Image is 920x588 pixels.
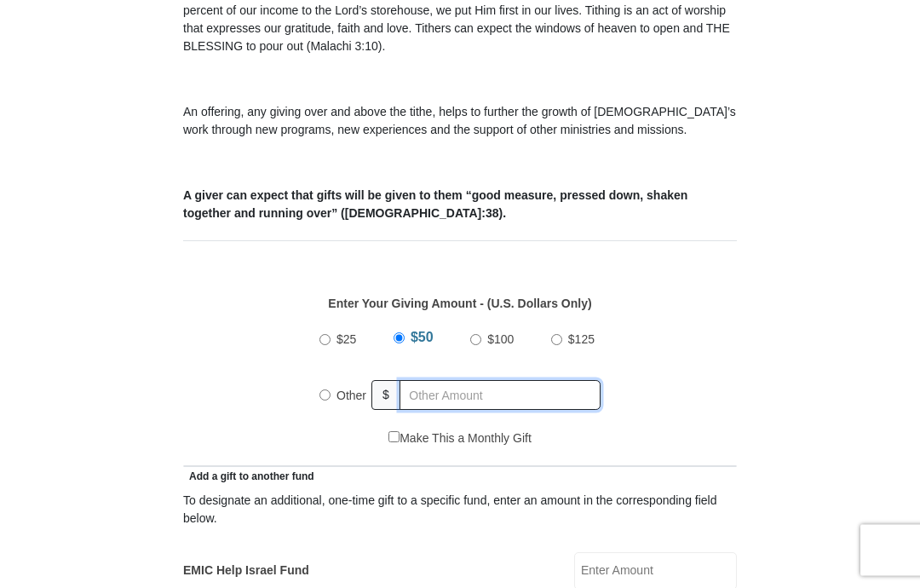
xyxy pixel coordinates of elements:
[328,297,591,311] strong: Enter Your Giving Amount - (U.S. Dollars Only)
[183,189,687,221] b: A giver can expect that gifts will be given to them “good measure, pressed down, shaken together ...
[183,562,309,580] label: EMIC Help Israel Fund
[487,333,514,347] span: $100
[183,493,737,528] div: To designate an additional, one-time gift to a specific fund, enter an amount in the correspondin...
[371,381,400,411] span: $
[336,333,356,347] span: $25
[400,381,601,411] input: Other Amount
[183,104,737,140] p: An offering, any giving over and above the tithe, helps to further the growth of [DEMOGRAPHIC_DAT...
[411,331,434,345] span: $50
[183,471,314,483] span: Add a gift to another fund
[388,430,532,448] label: Make This a Monthly Gift
[388,432,400,443] input: Make This a Monthly Gift
[336,389,366,403] span: Other
[568,333,595,347] span: $125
